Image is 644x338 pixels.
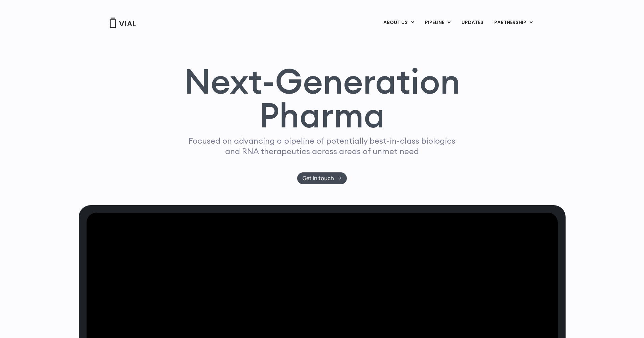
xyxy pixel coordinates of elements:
a: ABOUT USMenu Toggle [378,17,419,28]
h1: Next-Generation Pharma [176,64,469,132]
a: Get in touch [297,172,347,184]
p: Focused on advancing a pipeline of potentially best-in-class biologics and RNA therapeutics acros... [186,136,458,156]
a: PIPELINEMenu Toggle [420,17,456,28]
a: UPDATES [456,17,488,28]
img: Vial Logo [109,18,136,28]
a: PARTNERSHIPMenu Toggle [489,17,538,28]
span: Get in touch [303,176,334,181]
